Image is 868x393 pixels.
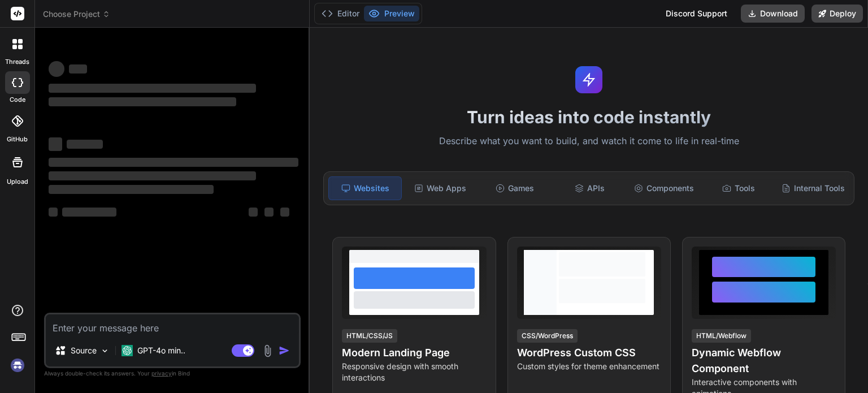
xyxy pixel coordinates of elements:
span: ‌ [49,137,62,151]
button: Preview [364,6,419,21]
img: signin [8,356,27,375]
label: threads [5,57,29,67]
img: GPT-4o mini [121,345,133,356]
span: privacy [151,370,172,377]
h1: Turn ideas into code instantly [316,107,861,127]
div: Websites [328,176,402,200]
img: icon [279,345,290,356]
span: ‌ [67,140,103,149]
div: Discord Support [659,5,734,23]
span: ‌ [280,208,289,217]
p: Source [71,345,97,356]
p: Custom styles for theme enhancement [517,361,661,372]
span: ‌ [69,64,87,74]
span: ‌ [49,158,298,167]
p: Always double-check its answers. Your in Bind [44,368,301,379]
div: HTML/CSS/JS [342,329,397,343]
div: APIs [553,176,626,200]
img: Pick Models [100,346,110,356]
div: HTML/Webflow [692,329,751,343]
span: ‌ [49,97,236,106]
span: ‌ [62,208,116,217]
span: ‌ [49,171,256,180]
span: Choose Project [43,8,110,20]
img: attachment [261,344,274,357]
span: ‌ [49,185,214,194]
p: GPT-4o min.. [137,345,185,356]
button: Download [741,5,805,23]
label: code [10,95,25,105]
p: Responsive design with smooth interactions [342,361,486,383]
div: Internal Tools [777,176,849,200]
button: Editor [317,6,364,21]
span: ‌ [249,208,258,217]
p: Describe what you want to build, and watch it come to life in real-time [316,134,861,149]
span: ‌ [49,208,58,217]
div: Web Apps [404,176,476,200]
label: Upload [7,177,28,187]
span: ‌ [264,208,274,217]
div: Components [628,176,700,200]
span: ‌ [49,84,256,93]
h4: Modern Landing Page [342,345,486,361]
button: Deploy [811,5,863,23]
div: Tools [702,176,775,200]
div: Games [479,176,551,200]
h4: WordPress Custom CSS [517,345,661,361]
div: CSS/WordPress [517,329,578,343]
label: GitHub [7,135,28,144]
h4: Dynamic Webflow Component [692,345,836,377]
span: ‌ [49,61,64,77]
